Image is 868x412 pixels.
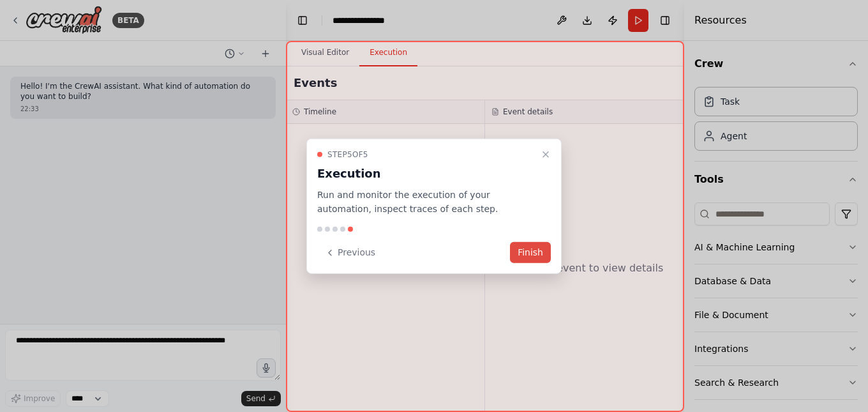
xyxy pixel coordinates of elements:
[510,242,551,263] button: Finish
[538,146,553,162] button: Close walkthrough
[317,242,383,263] button: Previous
[317,187,535,217] p: Run and monitor the execution of your automation, inspect traces of each step.
[327,149,368,159] span: Step 5 of 5
[294,11,311,29] button: Hide left sidebar
[317,164,535,182] h3: Execution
